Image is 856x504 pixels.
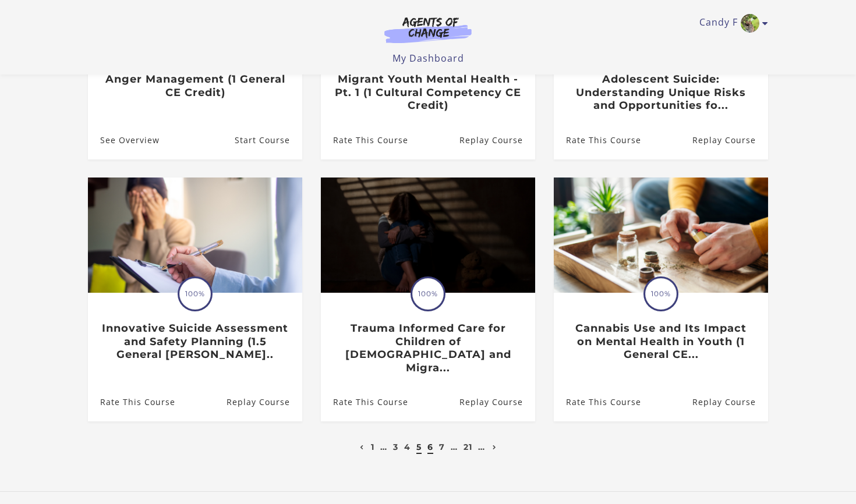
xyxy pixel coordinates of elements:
span: 100% [412,278,444,310]
a: … [451,442,458,452]
a: Next page [490,442,500,452]
a: Previous page [357,442,367,452]
a: Innovative Suicide Assessment and Safety Planning (1.5 General CE C...: Resume Course [227,384,302,421]
a: Migrant Youth Mental Health - Pt. 1 (1 Cultural Competency CE Credit): Rate This Course [321,121,408,159]
a: Innovative Suicide Assessment and Safety Planning (1.5 General CE C...: Rate This Course [88,384,175,421]
a: Toggle menu [699,14,762,33]
a: Cannabis Use and Its Impact on Mental Health in Youth (1 General CE...: Rate This Course [554,384,641,421]
span: 100% [645,278,677,310]
a: Trauma Informed Care for Children of Undocumented Parents and Migra...: Rate This Course [321,384,408,421]
a: Migrant Youth Mental Health - Pt. 1 (1 Cultural Competency CE Credit): Resume Course [459,121,535,159]
a: 5 [416,442,422,452]
a: … [380,442,387,452]
h3: Trauma Informed Care for Children of [DEMOGRAPHIC_DATA] and Migra... [333,322,522,374]
a: 6 [427,442,433,452]
a: Anger Management (1 General CE Credit): See Overview [88,121,160,159]
a: My Dashboard [392,52,464,65]
h3: Innovative Suicide Assessment and Safety Planning (1.5 General [PERSON_NAME].. [100,322,289,361]
a: … [478,442,485,452]
a: Anger Management (1 General CE Credit): Resume Course [235,121,302,159]
h3: Adolescent Suicide: Understanding Unique Risks and Opportunities fo... [566,73,755,112]
a: 21 [464,442,472,452]
a: 4 [404,442,411,452]
h3: Migrant Youth Mental Health - Pt. 1 (1 Cultural Competency CE Credit) [333,73,522,112]
a: Adolescent Suicide: Understanding Unique Risks and Opportunities fo...: Resume Course [692,121,768,159]
span: 100% [179,278,211,310]
a: 3 [393,442,398,452]
a: Trauma Informed Care for Children of Undocumented Parents and Migra...: Resume Course [459,384,535,421]
a: Cannabis Use and Its Impact on Mental Health in Youth (1 General CE...: Resume Course [692,384,768,421]
a: 1 [371,442,374,452]
h3: Cannabis Use and Its Impact on Mental Health in Youth (1 General CE... [566,322,755,361]
a: Adolescent Suicide: Understanding Unique Risks and Opportunities fo...: Rate This Course [554,121,641,159]
a: 7 [439,442,445,452]
img: Agents of Change Logo [372,16,484,43]
h3: Anger Management (1 General CE Credit) [100,73,289,99]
